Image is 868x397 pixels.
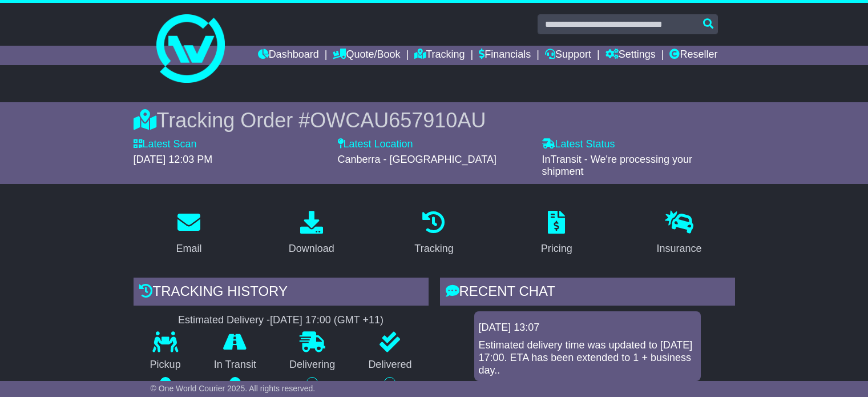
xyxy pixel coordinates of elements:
[649,207,709,260] a: Insurance
[407,207,461,260] a: Tracking
[258,46,319,65] a: Dashboard
[338,138,413,151] label: Latest Location
[310,109,486,132] span: OWCAU657910AU
[414,241,453,256] div: Tracking
[134,108,735,133] div: Tracking Order #
[542,138,615,151] label: Latest Status
[151,384,316,393] span: © One World Courier 2025. All rights reserved.
[134,314,429,327] div: Estimated Delivery -
[281,207,342,260] a: Download
[338,154,496,165] span: Canberra - [GEOGRAPHIC_DATA]
[414,46,465,65] a: Tracking
[270,314,383,327] div: [DATE] 17:00 (GMT +11)
[542,154,693,178] span: InTransit - We're processing your shipment
[479,322,696,334] div: [DATE] 13:07
[289,241,334,256] div: Download
[479,46,531,65] a: Financials
[657,241,702,256] div: Insurance
[134,359,197,371] p: Pickup
[605,46,656,65] a: Settings
[541,241,572,256] div: Pricing
[273,359,352,371] p: Delivering
[176,241,201,256] div: Email
[534,207,580,260] a: Pricing
[333,46,400,65] a: Quote/Book
[669,46,717,65] a: Reseller
[352,359,428,371] p: Delivered
[168,207,209,260] a: Email
[197,359,273,371] p: In Transit
[134,138,197,151] label: Latest Scan
[134,278,429,308] div: Tracking history
[479,339,696,376] div: Estimated delivery time was updated to [DATE] 17:00. ETA has been extended to 1 + business day..
[545,46,591,65] a: Support
[440,278,735,308] div: RECENT CHAT
[134,154,213,165] span: [DATE] 12:03 PM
